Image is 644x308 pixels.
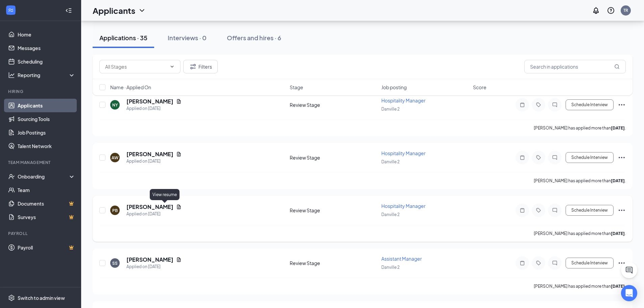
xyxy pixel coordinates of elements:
a: PayrollCrown [18,241,75,254]
svg: UserCheck [8,173,15,180]
input: Search in applications [524,60,626,73]
svg: Ellipses [618,206,626,214]
input: All Stages [105,63,167,70]
span: Hospitality Manager [381,203,426,209]
h1: Applicants [93,5,135,16]
div: Applied on [DATE] [126,158,182,165]
svg: Analysis [8,72,15,78]
svg: Tag [534,102,543,108]
div: Reporting [18,72,76,78]
svg: Note [518,260,526,266]
a: DocumentsCrown [18,197,75,210]
button: Schedule Interview [566,258,614,268]
b: [DATE] [611,231,625,236]
svg: Note [518,155,526,160]
button: ChatActive [621,262,637,278]
svg: Document [176,151,182,157]
span: Stage [290,84,303,91]
div: Offers and hires · 6 [227,33,281,42]
svg: ChatInactive [551,208,559,213]
div: Review Stage [290,260,377,266]
span: Danville 2 [381,159,400,164]
svg: ChatInactive [551,155,559,160]
a: Sourcing Tools [18,112,75,126]
button: Filter Filters [183,60,218,73]
p: [PERSON_NAME] has applied more than . [534,125,626,131]
span: Danville 2 [381,106,400,112]
svg: ChatInactive [551,260,559,266]
a: Messages [18,41,75,55]
svg: Tag [534,155,543,160]
h5: [PERSON_NAME] [126,150,173,158]
div: AW [112,155,118,161]
div: SS [112,260,118,266]
div: Review Stage [290,154,377,161]
svg: Collapse [65,7,72,14]
a: Job Postings [18,126,75,139]
span: Assistant Manager [381,256,422,262]
span: Hospitality Manager [381,150,426,156]
svg: Ellipses [618,101,626,109]
svg: MagnifyingGlass [614,64,620,69]
b: [DATE] [611,125,625,131]
div: NY [112,102,118,108]
svg: ChatInactive [551,102,559,108]
div: View resume [150,189,180,200]
svg: Ellipses [618,259,626,267]
svg: Document [176,257,182,262]
a: Team [18,183,75,197]
svg: Tag [534,208,543,213]
div: Applied on [DATE] [126,211,182,217]
p: [PERSON_NAME] has applied more than . [534,178,626,184]
p: [PERSON_NAME] has applied more than . [534,283,626,289]
button: Schedule Interview [566,152,614,163]
div: TR [623,7,628,13]
div: Switch to admin view [18,294,65,301]
button: Schedule Interview [566,205,614,216]
svg: Document [176,204,182,210]
a: Talent Network [18,139,75,153]
div: Applied on [DATE] [126,263,182,270]
div: Interviews · 0 [168,33,207,42]
b: [DATE] [611,284,625,289]
svg: WorkstreamLogo [7,7,14,14]
div: Onboarding [18,173,70,180]
button: Schedule Interview [566,99,614,110]
div: Review Stage [290,101,377,108]
div: Hiring [8,89,74,94]
svg: Tag [534,260,543,266]
div: Review Stage [290,207,377,214]
svg: Note [518,208,526,213]
a: Scheduling [18,55,75,68]
div: Applied on [DATE] [126,105,182,112]
svg: Ellipses [618,153,626,162]
p: [PERSON_NAME] has applied more than . [534,231,626,236]
div: Open Intercom Messenger [621,285,637,301]
div: Applications · 35 [99,33,147,42]
span: Danville 2 [381,212,400,217]
div: PB [112,208,118,213]
svg: ChevronDown [169,64,175,69]
a: Applicants [18,99,75,112]
div: Team Management [8,160,74,165]
span: Danville 2 [381,265,400,270]
svg: ChevronDown [138,6,146,15]
svg: Note [518,102,526,108]
div: Payroll [8,231,74,236]
a: Home [18,28,75,41]
svg: ChatActive [625,266,633,274]
svg: Notifications [592,6,600,15]
h5: [PERSON_NAME] [126,256,173,263]
svg: Filter [189,63,197,71]
span: Score [473,84,486,91]
b: [DATE] [611,178,625,183]
h5: [PERSON_NAME] [126,203,173,211]
a: SurveysCrown [18,210,75,224]
span: Name · Applied On [110,84,151,91]
span: Job posting [381,84,407,91]
svg: QuestionInfo [607,6,615,15]
svg: Settings [8,294,15,301]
